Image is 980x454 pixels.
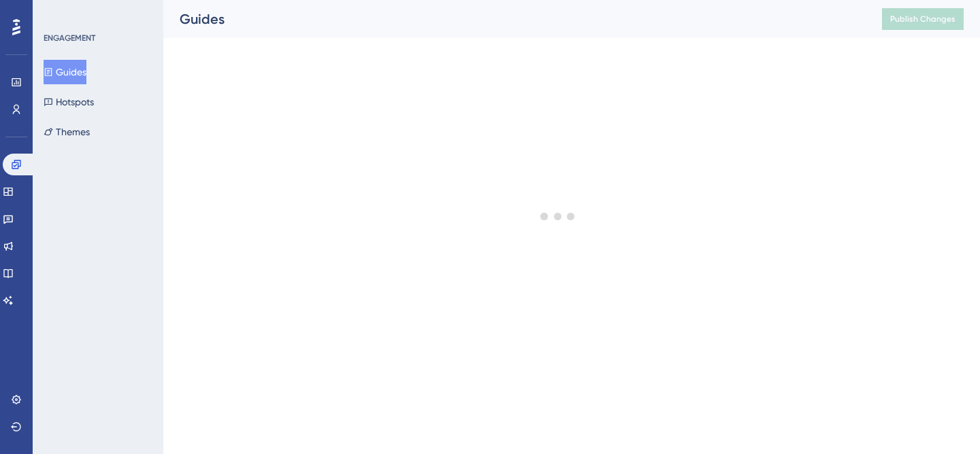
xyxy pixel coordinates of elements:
span: Publish Changes [890,14,955,24]
div: ENGAGEMENT [44,33,95,43]
button: Publish Changes [882,8,964,30]
button: Hotspots [44,90,94,114]
div: Guides [180,10,848,29]
button: Guides [44,60,86,84]
button: Themes [44,120,90,144]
